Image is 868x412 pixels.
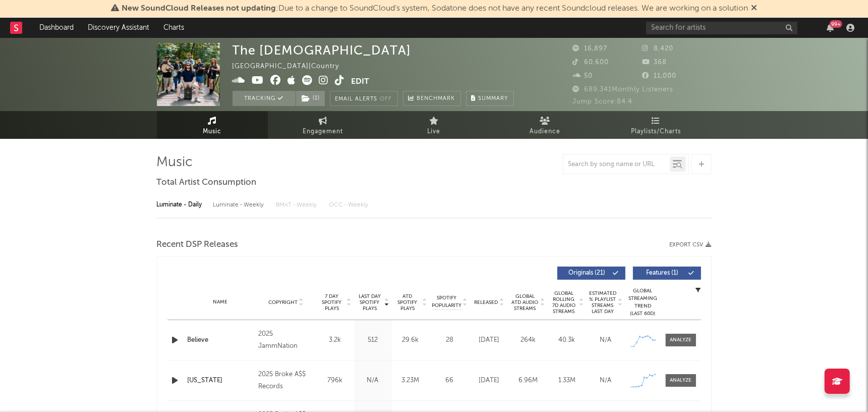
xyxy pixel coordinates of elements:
span: Estimated % Playlist Streams Last Day [589,290,617,315]
span: Copyright [268,299,298,305]
div: 796k [319,376,352,386]
a: Engagement [268,111,379,139]
div: [DATE] [473,335,506,345]
div: The [DEMOGRAPHIC_DATA] [233,43,412,58]
span: 50 [573,73,593,79]
span: Global Rolling 7D Audio Streams [550,290,578,315]
a: Audience [490,111,601,139]
div: Global Streaming Trend (Last 60D) [628,287,658,318]
input: Search by song name or URL [563,161,670,169]
button: Edit [352,75,370,88]
div: N/A [589,335,623,345]
span: Music [203,126,221,138]
button: (1) [296,91,325,106]
span: Benchmark [417,93,455,105]
span: ( 1 ) [296,91,325,106]
button: Email AlertsOff [330,91,398,106]
span: 11,000 [642,73,676,79]
span: Originals ( 21 ) [564,270,610,276]
div: [GEOGRAPHIC_DATA] | Country [233,61,351,73]
div: 6.96M [511,376,545,386]
div: 512 [357,335,389,345]
div: [DATE] [473,376,506,386]
span: Summary [479,96,508,101]
button: Features(1) [633,267,701,280]
span: Jump Score: 84.4 [573,98,633,105]
span: New SoundCloud Releases not updating [122,5,276,13]
span: Global ATD Audio Streams [511,293,539,312]
span: Playlists/Charts [631,126,681,138]
span: Recent DSP Releases [157,239,239,251]
em: Off [380,96,392,102]
div: N/A [589,376,623,386]
input: Search for artists [646,22,797,34]
div: 66 [432,376,468,386]
div: 3.2k [319,335,352,345]
button: 99+ [827,24,834,32]
a: Playlists/Charts [601,111,712,139]
div: 28 [432,335,468,345]
span: 7 Day Spotify Plays [319,293,345,312]
div: Luminate - Daily [157,196,203,214]
span: 689,341 Monthly Listeners [573,86,674,93]
button: Tracking [233,91,296,106]
span: Engagement [303,126,343,138]
span: Spotify Popularity [432,294,461,310]
div: 264k [511,335,545,345]
a: Dashboard [32,18,81,38]
a: Live [379,111,490,139]
div: 40.3k [550,335,584,345]
button: Originals(21) [557,267,625,280]
span: 16,897 [573,45,608,52]
span: Last Day Spotify Plays [357,293,383,312]
div: Luminate - Weekly [213,196,266,214]
div: 1.33M [550,376,584,386]
div: N/A [357,376,389,386]
div: 2025 JammNation [258,328,313,352]
div: 3.23M [394,376,427,386]
span: 8,420 [642,45,673,52]
button: Summary [466,91,514,106]
a: Charts [156,18,191,38]
span: Dismiss [751,5,757,13]
a: [US_STATE] [188,376,254,386]
span: : Due to a change to SoundCloud's system, Sodatone does not have any recent Soundcloud releases. ... [122,5,748,13]
span: Live [428,126,441,138]
div: 99 + [830,20,842,28]
a: Discovery Assistant [81,18,156,38]
span: Released [475,299,498,305]
button: Export CSV [670,242,712,248]
div: 2025 Broke A$$ Records [258,369,313,393]
a: Benchmark [403,91,461,106]
a: Believe [188,335,254,345]
span: ATD Spotify Plays [394,293,421,312]
span: 368 [642,59,667,66]
span: 60,600 [573,59,609,66]
span: Features ( 1 ) [640,270,686,276]
div: Name [188,298,254,306]
span: Audience [530,126,560,138]
a: Music [157,111,268,139]
span: Total Artist Consumption [157,177,257,189]
div: 29.6k [394,335,427,345]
